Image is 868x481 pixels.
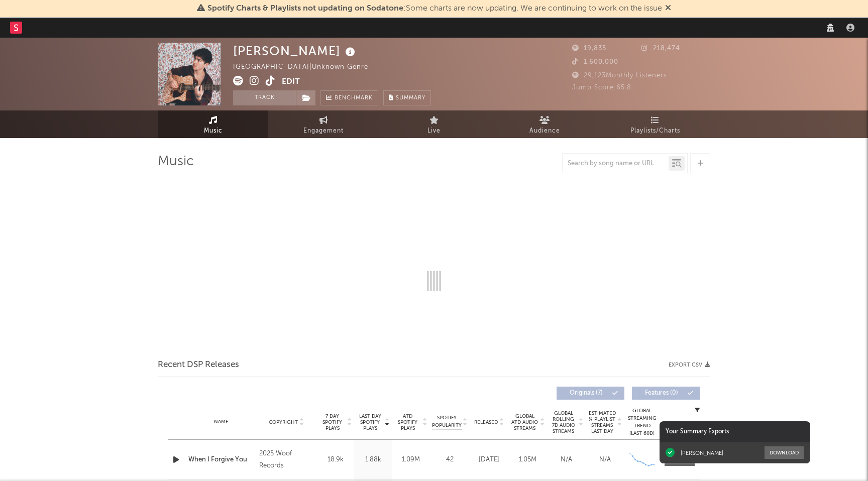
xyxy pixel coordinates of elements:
[383,90,431,105] button: Summary
[188,418,254,426] div: Name
[632,387,700,400] button: Features(0)
[432,414,462,429] span: Spotify Popularity
[660,421,810,442] div: Your Summary Exports
[319,413,346,431] span: 7 Day Spotify Plays
[472,455,506,465] div: [DATE]
[188,455,254,465] a: When I Forgive You
[303,125,344,137] span: Engagement
[259,448,314,472] div: 2025 Woof Records
[572,72,667,79] span: 29,123 Monthly Listeners
[357,455,389,465] div: 1.88k
[630,125,680,137] span: Playlists/Charts
[282,76,300,88] button: Edit
[207,5,662,13] span: : Some charts are now updating. We are continuing to work on the issue
[665,5,671,13] span: Dismiss
[529,125,560,137] span: Audience
[335,92,373,104] span: Benchmark
[233,43,358,59] div: [PERSON_NAME]
[588,410,616,434] span: Estimated % Playlist Streams Last Day
[572,59,618,65] span: 1,600,000
[563,160,669,168] input: Search by song name or URL
[511,455,545,465] div: 1.05M
[572,45,606,52] span: 19,835
[765,446,804,459] button: Download
[588,455,622,465] div: N/A
[641,45,680,52] span: 218,474
[207,5,403,13] span: Spotify Charts & Playlists not updating on Sodatone
[394,455,427,465] div: 1.09M
[357,413,383,431] span: Last Day Spotify Plays
[158,110,268,138] a: Music
[600,110,710,138] a: Playlists/Charts
[563,390,609,396] span: Originals ( 7 )
[396,95,425,101] span: Summary
[204,125,223,137] span: Music
[557,387,624,400] button: Originals(7)
[627,407,657,437] div: Global Streaming Trend (Last 60D)
[572,84,631,91] span: Jump Score: 65.8
[669,362,710,368] button: Export CSV
[268,110,379,138] a: Engagement
[474,419,498,425] span: Released
[489,110,600,138] a: Audience
[511,413,538,431] span: Global ATD Audio Streams
[233,90,296,105] button: Track
[550,410,577,434] span: Global Rolling 7D Audio Streams
[158,359,239,371] span: Recent DSP Releases
[681,449,723,456] div: [PERSON_NAME]
[319,455,352,465] div: 18.9k
[269,419,298,425] span: Copyright
[638,390,685,396] span: Features ( 0 )
[550,455,583,465] div: N/A
[379,110,489,138] a: Live
[233,61,391,73] div: [GEOGRAPHIC_DATA] | Unknown Genre
[427,125,441,137] span: Live
[320,90,378,105] a: Benchmark
[432,455,467,465] div: 42
[394,413,421,431] span: ATD Spotify Plays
